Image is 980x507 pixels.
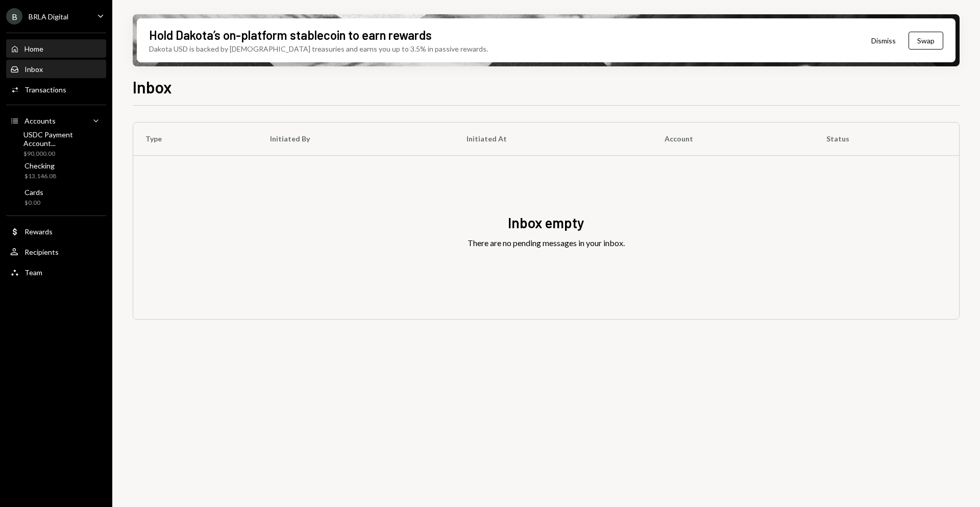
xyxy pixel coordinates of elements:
[6,111,106,130] a: Accounts
[133,123,258,155] th: Type
[23,130,102,148] div: USDC Payment Account...
[24,161,56,170] div: Checking
[6,243,106,261] a: Recipients
[24,248,59,256] div: Recipients
[6,158,106,183] a: Checking$13,146.08
[24,172,56,181] div: $13,146.08
[6,8,22,25] div: B
[23,150,102,158] div: $90,000.00
[6,132,106,156] a: USDC Payment Account...$90,000.00
[149,43,488,54] div: Dakota USD is backed by [DEMOGRAPHIC_DATA] treasuries and earns you up to 3.5% in passive rewards.
[24,227,53,236] div: Rewards
[508,213,584,233] div: Inbox empty
[24,44,43,53] div: Home
[149,27,432,43] div: Hold Dakota’s on-platform stablecoin to earn rewards
[909,32,943,50] button: Swap
[6,39,106,58] a: Home
[454,123,652,155] th: Initiated At
[6,80,106,99] a: Transactions
[468,237,625,249] div: There are no pending messages in your inbox.
[814,123,959,155] th: Status
[6,60,106,78] a: Inbox
[24,188,43,197] div: Cards
[24,65,43,74] div: Inbox
[652,123,814,155] th: Account
[6,263,106,281] a: Team
[24,116,56,125] div: Accounts
[29,12,68,21] div: BRLA Digital
[258,123,454,155] th: Initiated By
[133,77,172,97] h1: Inbox
[24,268,42,277] div: Team
[24,85,66,94] div: Transactions
[24,199,43,207] div: $0.00
[6,185,106,209] a: Cards$0.00
[859,29,909,53] button: Dismiss
[6,222,106,240] a: Rewards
